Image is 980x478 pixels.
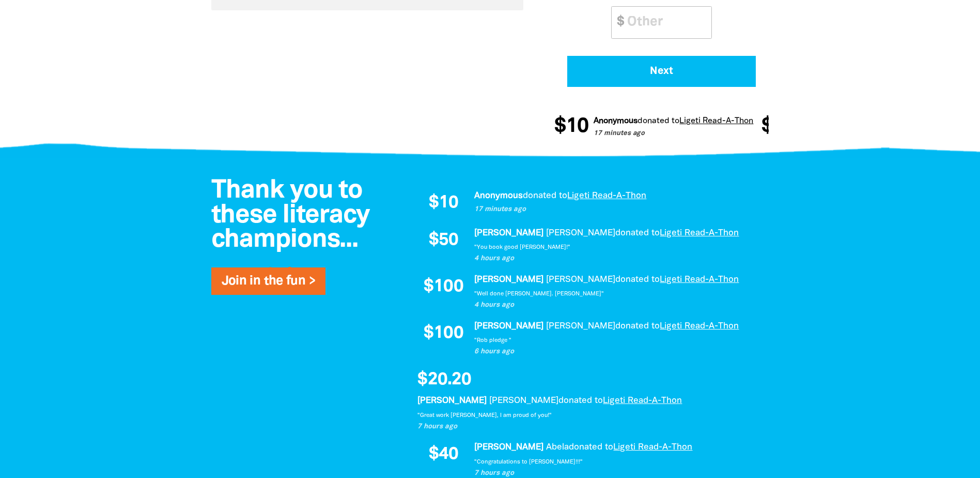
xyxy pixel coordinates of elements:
em: [PERSON_NAME] [474,322,543,330]
span: Thank you to these literacy champions... [211,179,370,252]
a: Ligeti Read-A-Thon [603,397,682,405]
input: Other [620,7,711,38]
a: Join in the fun > [222,275,315,287]
span: donated to [615,229,660,237]
em: [PERSON_NAME] [474,443,543,451]
span: donated to [594,117,636,125]
span: $40 [429,446,458,464]
p: 17 minutes ago [550,129,710,139]
p: 7 hours ago [417,422,758,432]
em: "Congratulations to [PERSON_NAME]!!!" [474,459,583,465]
em: Abela [546,443,569,451]
a: Ligeti Read-A-Thon [567,192,646,200]
em: [PERSON_NAME] [417,397,487,405]
span: donated to [615,276,660,283]
p: 6 hours ago [474,347,758,357]
span: $10 [429,195,458,212]
span: $100 [424,278,463,296]
em: "Rob pledge " [474,338,511,343]
button: Pay with Credit Card [567,56,756,87]
span: donated to [615,322,660,330]
em: Anonymous [474,192,523,200]
em: [PERSON_NAME] [546,322,615,330]
span: donated to [558,397,603,405]
em: "Great work [PERSON_NAME], I am proud of you!" [417,413,552,418]
em: [PERSON_NAME] [474,229,543,237]
a: Ligeti Read-A-Thon [660,276,739,283]
em: Anonymous [550,117,594,125]
span: Next [582,66,742,77]
p: 17 minutes ago [474,204,758,215]
span: $20.20 [417,371,471,389]
p: 4 hours ago [474,300,758,310]
em: [PERSON_NAME] [546,229,615,237]
span: $50 [718,116,752,137]
p: 4 hours ago [474,253,758,264]
em: "Well done [PERSON_NAME]. [PERSON_NAME]" [474,291,604,296]
em: [PERSON_NAME] [757,117,823,125]
em: [PERSON_NAME] [489,397,558,405]
em: [PERSON_NAME] [474,276,543,283]
a: Ligeti Read-A-Thon [613,443,692,451]
span: $100 [424,325,463,342]
em: [PERSON_NAME] [546,276,615,283]
a: Ligeti Read-A-Thon [636,117,710,125]
em: "You book good [PERSON_NAME]!" [474,245,570,250]
a: Ligeti Read-A-Thon [660,322,739,330]
span: $ [612,7,624,38]
div: Donation stream [554,110,769,143]
span: $50 [429,232,458,249]
span: donated to [569,443,613,451]
a: Ligeti Read-A-Thon [660,229,739,237]
span: donated to [523,192,567,200]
